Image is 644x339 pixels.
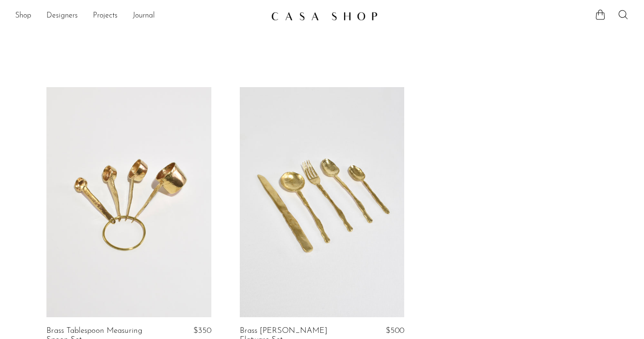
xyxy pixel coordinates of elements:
[15,8,263,24] ul: NEW HEADER MENU
[15,8,263,24] nav: Desktop navigation
[46,10,78,22] a: Designers
[193,327,211,335] span: $350
[93,10,118,22] a: Projects
[15,10,31,22] a: Shop
[133,10,155,22] a: Journal
[386,327,404,335] span: $500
